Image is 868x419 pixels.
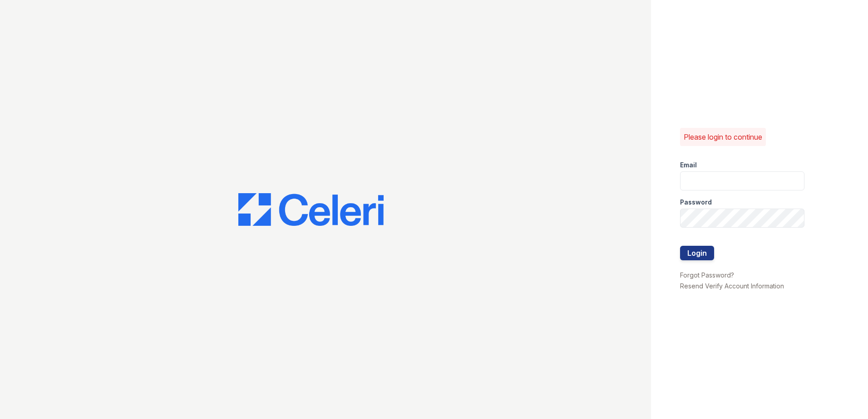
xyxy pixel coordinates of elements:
label: Password [680,198,712,207]
label: Email [680,161,697,170]
a: Resend Verify Account Information [680,282,784,290]
img: CE_Logo_Blue-a8612792a0a2168367f1c8372b55b34899dd931a85d93a1a3d3e32e68fde9ad4.png [238,193,384,226]
a: Forgot Password? [680,271,734,279]
button: Login [680,246,714,260]
p: Please login to continue [684,132,762,142]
